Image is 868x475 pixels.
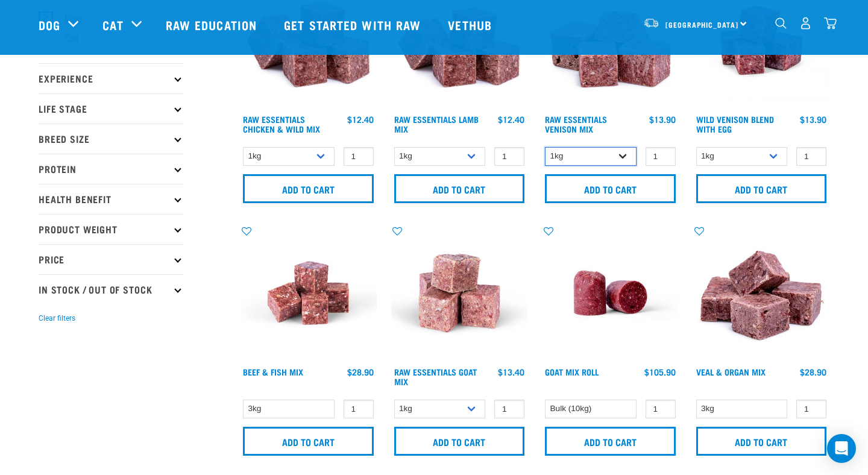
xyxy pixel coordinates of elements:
[800,115,826,124] div: $13.90
[796,400,826,418] input: 1
[827,434,856,463] div: Open Intercom Messenger
[243,117,320,131] a: Raw Essentials Chicken & Wild Mix
[347,367,374,377] div: $28.90
[39,244,183,274] p: Price
[243,427,374,456] input: Add to cart
[545,117,607,131] a: Raw Essentials Venison Mix
[494,147,524,166] input: 1
[394,427,525,456] input: Add to cart
[347,115,374,124] div: $12.40
[240,225,377,362] img: Beef Mackerel 1
[39,63,183,93] p: Experience
[696,427,827,456] input: Add to cart
[696,174,827,203] input: Add to cart
[498,115,524,124] div: $12.40
[494,400,524,418] input: 1
[775,17,787,29] img: home-icon-1@2x.png
[665,22,738,27] span: [GEOGRAPHIC_DATA]
[391,225,528,362] img: Goat M Ix 38448
[824,17,837,30] img: home-icon@2x.png
[154,1,272,49] a: Raw Education
[646,147,676,166] input: 1
[498,367,524,377] div: $13.40
[39,274,183,304] p: In Stock / Out Of Stock
[344,400,374,418] input: 1
[39,124,183,154] p: Breed Size
[545,370,599,374] a: Goat Mix Roll
[545,174,676,203] input: Add to cart
[344,147,374,166] input: 1
[243,174,374,203] input: Add to cart
[39,214,183,244] p: Product Weight
[693,225,830,362] img: 1158 Veal Organ Mix 01
[796,147,826,166] input: 1
[272,1,436,49] a: Get started with Raw
[696,117,774,131] a: Wild Venison Blend with Egg
[643,17,659,28] img: van-moving.png
[646,400,676,418] input: 1
[39,93,183,124] p: Life Stage
[696,370,766,374] a: Veal & Organ Mix
[800,367,826,377] div: $28.90
[39,154,183,184] p: Protein
[102,16,123,34] a: Cat
[436,1,507,49] a: Vethub
[542,225,679,362] img: Raw Essentials Chicken Lamb Beef Bulk Minced Raw Dog Food Roll Unwrapped
[644,367,676,377] div: $105.90
[649,115,676,124] div: $13.90
[39,313,75,324] button: Clear filters
[243,370,303,374] a: Beef & Fish Mix
[394,370,477,383] a: Raw Essentials Goat Mix
[394,117,479,131] a: Raw Essentials Lamb Mix
[39,184,183,214] p: Health Benefit
[394,174,525,203] input: Add to cart
[39,16,60,34] a: Dog
[799,17,812,30] img: user.png
[545,427,676,456] input: Add to cart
